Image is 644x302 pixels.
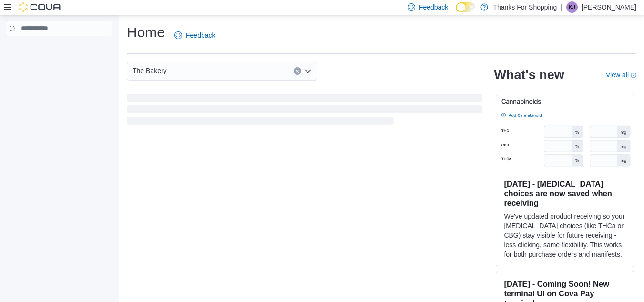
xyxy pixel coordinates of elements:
[6,38,112,61] nav: Complex example
[171,26,219,45] a: Feedback
[569,1,575,13] span: KJ
[504,211,626,259] p: We've updated product receiving so your [MEDICAL_DATA] choices (like THCa or CBG) stay visible fo...
[494,67,564,83] h2: What's new
[456,12,456,13] span: Dark Mode
[19,2,62,12] img: Cova
[127,96,482,126] span: Loading
[606,71,636,79] a: View allExternal link
[582,1,636,13] p: [PERSON_NAME]
[133,65,167,76] span: The Bakery
[294,67,301,75] button: Clear input
[561,1,562,13] p: |
[456,2,476,12] input: Dark Mode
[186,31,215,40] span: Feedback
[504,179,626,208] h3: [DATE] - [MEDICAL_DATA] choices are now saved when receiving
[127,23,165,42] h1: Home
[631,73,636,78] svg: External link
[493,1,557,13] p: Thanks For Shopping
[566,1,578,13] div: Khari Jones-Morrissette
[419,2,448,12] span: Feedback
[304,67,312,75] button: Open list of options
